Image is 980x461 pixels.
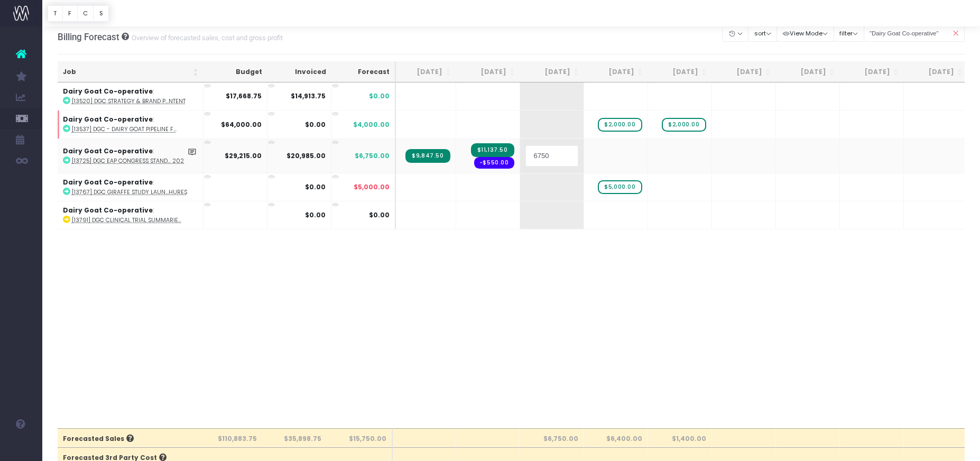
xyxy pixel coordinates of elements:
button: View Mode [776,25,834,42]
th: Feb 26: activate to sort column ascending [776,62,840,82]
td: : [58,139,204,173]
button: filter [834,25,864,42]
th: Oct 25: activate to sort column ascending [520,62,584,82]
span: $0.00 [369,91,390,101]
span: $4,000.00 [353,120,390,130]
th: Mar 26: activate to sort column ascending [840,62,904,82]
th: $6,750.00 [520,428,584,447]
span: wayahead Sales Forecast Item [598,118,642,132]
td: : [58,201,204,229]
td: : [58,173,204,201]
strong: Dairy Goat Co-operative [63,206,153,215]
strong: $17,668.75 [226,91,262,100]
span: Streamtime order: PO11861 – Denny Monk [474,157,514,169]
strong: $0.00 [305,120,326,129]
td: : [58,110,204,138]
th: Apr 26: activate to sort column ascending [904,62,968,82]
img: images/default_profile_image.png [13,440,29,456]
span: wayahead Sales Forecast Item [598,180,642,194]
strong: $20,985.00 [286,151,326,160]
th: Sep 25: activate to sort column ascending [456,62,520,82]
span: $6,750.00 [355,151,390,161]
strong: Dairy Goat Co-operative [63,87,153,96]
abbr: [13520] DGC Strategy & Brand Playbook Content [72,97,186,105]
th: Forecast [331,62,396,82]
span: Forecasted Sales [63,434,134,444]
strong: Dairy Goat Co-operative [63,146,153,155]
th: Budget [204,62,267,82]
th: $6,400.00 [584,428,648,447]
strong: Dairy Goat Co-operative [63,178,153,187]
th: Job: activate to sort column ascending [58,62,204,82]
span: Streamtime Invoice: INV-5029 – [13725] DGC_EAP Congress Stand & Collateral 2025 [405,149,450,163]
th: Aug 25: activate to sort column ascending [392,62,456,82]
small: Overview of forecasted sales, cost and gross profit [129,32,283,42]
button: sort [748,25,777,42]
span: wayahead Sales Forecast Item [662,118,706,132]
th: Invoiced [267,62,331,82]
span: Billing Forecast [58,32,119,42]
th: $15,750.00 [327,428,393,447]
button: F [62,5,78,22]
th: $35,898.75 [262,428,327,447]
th: Dec 25: activate to sort column ascending [648,62,712,82]
strong: $0.00 [305,210,326,219]
abbr: [13767] DGC GIraFFE Study Launch Brochures [72,188,187,196]
span: $0.00 [369,210,390,220]
th: Nov 25: activate to sort column ascending [584,62,648,82]
strong: $64,000.00 [221,120,262,129]
th: Jan 26: activate to sort column ascending [712,62,776,82]
th: $1,400.00 [648,428,712,447]
button: C [77,5,94,22]
strong: Dairy Goat Co-operative [63,115,153,124]
strong: $0.00 [305,182,326,191]
abbr: [13537] DGC - Dairy Goat Pipeline FY26 [72,125,177,133]
button: T [48,5,63,22]
th: $110,883.75 [197,428,263,447]
abbr: [13791] DGC Clinical Trial Summaries [72,216,181,224]
abbr: [13725] DGC EAP Congress Stand & Collateral 2025 [72,157,187,165]
strong: $14,913.75 [291,91,326,100]
span: Streamtime Invoice: INV-5087 – [13725] DGC EAP Congress Stand & Collateral 2025 [471,143,514,157]
span: $5,000.00 [354,182,390,192]
div: Vertical button group [48,5,109,22]
button: S [93,5,109,22]
input: Search... [864,25,965,42]
strong: $29,215.00 [225,151,262,160]
td: : [58,82,204,110]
